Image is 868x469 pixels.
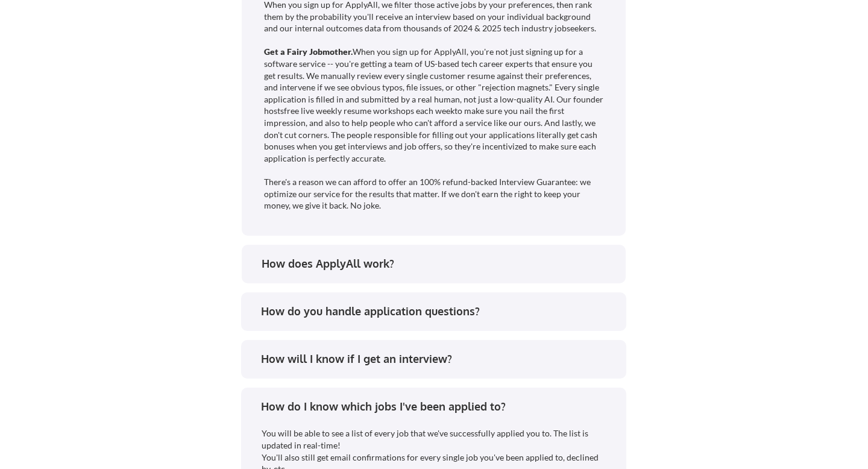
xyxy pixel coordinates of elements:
strong: Get a Fairy Jobmother. [264,46,353,57]
div: How does ApplyAll work? [262,256,615,271]
div: How do you handle application questions? [261,304,615,319]
a: free live weekly resume workshops each week [284,105,454,116]
div: How do I know which jobs I've been applied to? [261,399,615,414]
div: How will I know if I get an interview? [261,351,615,367]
